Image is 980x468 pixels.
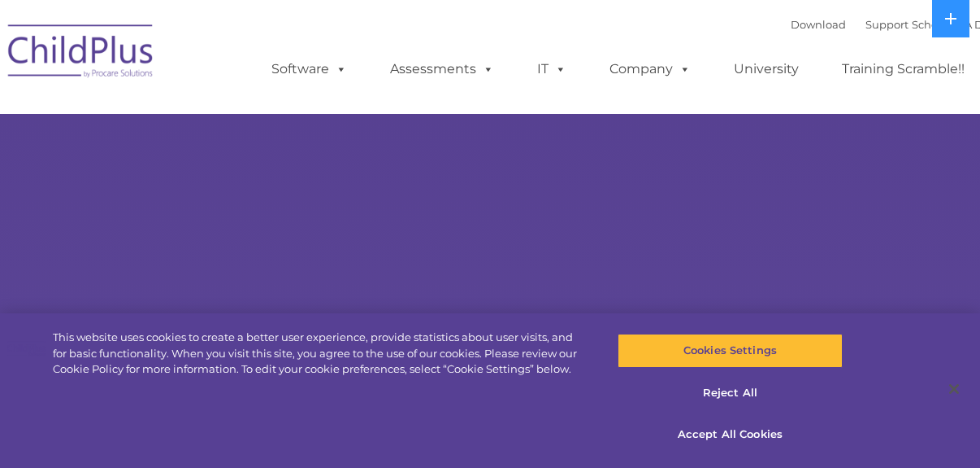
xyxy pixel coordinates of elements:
[618,334,843,368] button: Cookies Settings
[53,330,588,378] div: This website uses cookies to create a better user experience, provide statistics about user visit...
[865,18,908,31] a: Support
[255,53,363,85] a: Software
[718,53,815,85] a: University
[618,376,843,410] button: Reject All
[521,53,583,85] a: IT
[374,53,510,85] a: Assessments
[593,53,707,85] a: Company
[618,418,843,452] button: Accept All Cookies
[791,18,846,31] a: Download
[936,371,972,407] button: Close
